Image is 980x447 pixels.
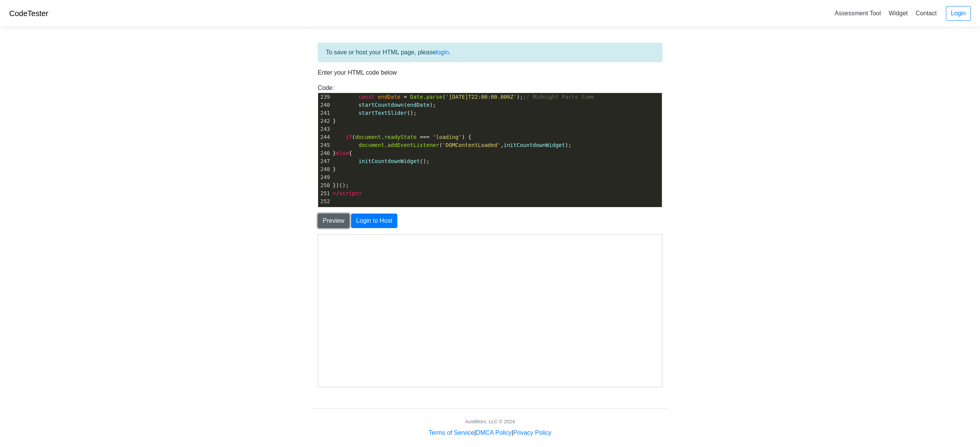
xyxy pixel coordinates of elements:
span: (); [333,158,430,164]
span: readyState [384,134,416,140]
span: === [420,134,430,140]
div: | | [429,428,551,437]
a: DMCA Policy [476,429,511,436]
a: Assessment Tool [831,7,884,20]
a: Contact [913,7,940,20]
span: initCountdownWidget [358,158,420,164]
span: '[DATE]T22:00:00.000Z' [446,94,516,100]
div: 244 [318,133,331,141]
button: Preview [318,214,350,228]
span: document [358,142,384,148]
div: Code: [312,83,668,207]
div: 246 [318,149,331,157]
span: script [339,190,359,196]
span: // Midnight Paris time [523,94,594,100]
div: 249 [318,173,331,181]
span: document [355,134,381,140]
span: endDate [378,94,400,100]
div: 250 [318,181,331,189]
a: Login [946,6,971,21]
span: . ( ); [333,94,594,100]
span: if [346,134,352,140]
div: 242 [318,117,331,125]
div: 245 [318,141,331,149]
span: 'DOMContentLoaded' [443,142,501,148]
a: CodeTester [9,9,48,18]
div: 251 [318,189,331,197]
span: parse [426,94,443,100]
a: Widget [885,7,911,20]
span: } [333,118,336,124]
div: 252 [318,197,331,206]
span: const [358,94,374,100]
span: else [336,150,349,156]
span: > [358,190,361,196]
span: Date [410,94,423,100]
span: ( . ) { [333,134,472,140]
span: })(); [333,182,349,188]
span: addEventListener [387,142,439,148]
div: 241 [318,109,331,117]
span: startCountdown [358,102,403,108]
span: } [333,166,336,172]
a: login [436,49,449,55]
div: 248 [318,165,331,173]
div: AcidWorx, LLC © 2024 [465,418,515,425]
div: 243 [318,125,331,133]
span: 'loading' [433,134,462,140]
div: 239 [318,93,331,101]
div: 240 [318,101,331,109]
span: startTextSlider [358,110,407,116]
span: (); [333,110,416,116]
p: Enter your HTML code below [318,68,662,77]
span: </ [333,190,339,196]
span: } { [333,150,352,156]
span: . ( , ); [333,142,572,148]
div: 247 [318,157,331,165]
div: To save or host your HTML page, please . [318,43,662,62]
span: endDate [407,102,430,108]
a: Terms of Service [429,429,474,436]
a: Privacy Policy [513,429,552,436]
span: ( ); [333,102,436,108]
span: = [403,94,407,100]
span: initCountdownWidget [504,142,565,148]
button: Login to Host [351,214,397,228]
